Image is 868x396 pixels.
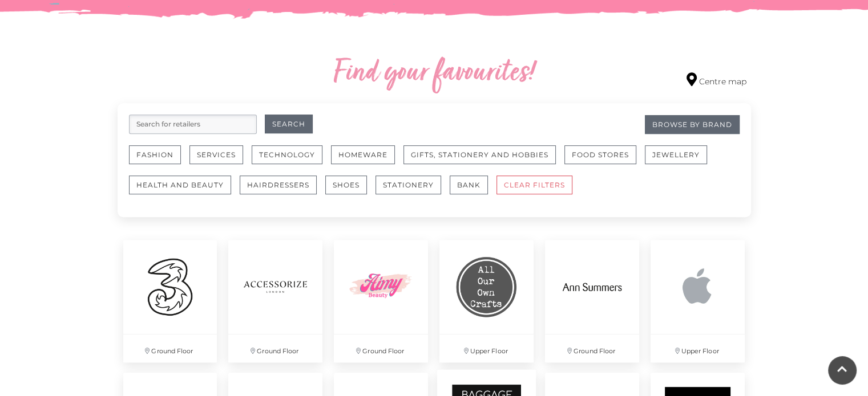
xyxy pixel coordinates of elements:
a: Ground Floor [539,234,645,368]
button: Fashion [129,145,181,164]
a: Centre map [687,72,746,88]
input: Search for retailers [129,115,257,134]
a: Hairdressers [240,175,325,206]
button: CLEAR FILTERS [496,175,572,194]
button: Search [265,115,313,133]
a: Upper Floor [645,234,750,368]
a: Browse By Brand [645,115,740,134]
a: Technology [252,145,331,175]
p: Upper Floor [439,334,534,362]
button: Health and Beauty [129,175,231,194]
button: Services [189,145,243,164]
p: Ground Floor [228,334,322,362]
a: Stationery [376,175,450,206]
p: Ground Floor [123,334,217,362]
a: Services [189,145,252,175]
button: Shoes [325,175,367,194]
a: Shoes [325,175,376,206]
button: Stationery [376,175,441,194]
a: Gifts, Stationery and Hobbies [403,145,564,175]
h2: Find your favourites! [226,55,643,92]
a: Health and Beauty [129,175,240,206]
a: Homeware [331,145,403,175]
button: Gifts, Stationery and Hobbies [403,145,556,164]
p: Ground Floor [334,334,428,362]
a: Bank [450,175,496,206]
button: Hairdressers [240,175,317,194]
p: Ground Floor [545,334,639,362]
a: Ground Floor [328,234,434,368]
button: Homeware [331,145,395,164]
button: Food Stores [564,145,636,164]
p: Upper Floor [651,334,745,362]
a: Food Stores [564,145,645,175]
button: Technology [252,145,322,164]
a: Ground Floor [118,234,223,368]
a: CLEAR FILTERS [496,175,581,206]
a: Upper Floor [434,234,539,368]
a: Ground Floor [223,234,328,368]
button: Bank [450,175,488,194]
a: Jewellery [645,145,716,175]
a: Fashion [129,145,189,175]
button: Jewellery [645,145,707,164]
